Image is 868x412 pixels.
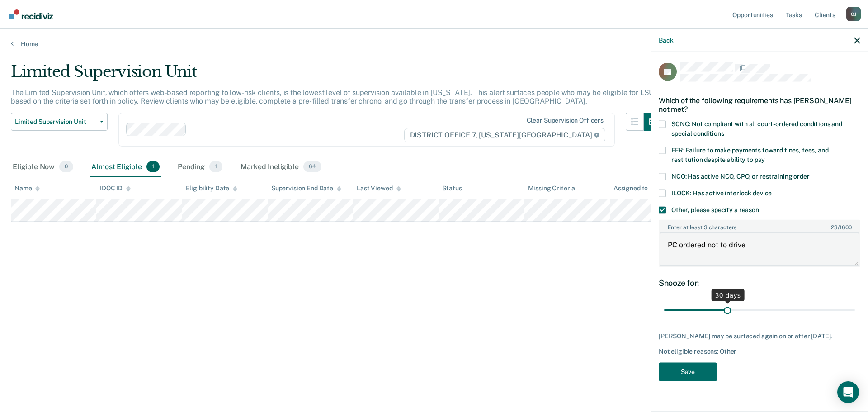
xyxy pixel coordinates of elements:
[404,128,605,142] span: DISTRICT OFFICE 7, [US_STATE][GEOGRAPHIC_DATA]
[837,381,859,403] div: Open Intercom Messenger
[831,224,838,230] span: 23
[659,278,860,288] div: Snooze for:
[9,9,53,19] img: Recidiviz
[527,117,604,124] div: Clear supervision officers
[11,157,75,177] div: Eligible Now
[442,185,462,192] div: Status
[209,161,222,173] span: 1
[660,220,859,230] label: Enter at least 3 characters
[357,185,401,192] div: Last Viewed
[303,161,321,173] span: 64
[90,157,161,177] div: Almost Eligible
[11,88,654,105] p: The Limited Supervision Unit, which offers web-based reporting to low-risk clients, is the lowest...
[15,118,96,126] span: Limited Supervision Unit
[613,185,656,192] div: Assigned to
[659,332,860,340] div: [PERSON_NAME] may be surfaced again on or after [DATE].
[176,157,224,177] div: Pending
[659,362,717,381] button: Save
[11,62,662,88] div: Limited Supervision Unit
[11,40,857,48] a: Home
[100,185,131,192] div: IDOC ID
[659,36,673,44] button: Back
[671,172,810,180] span: NCO: Has active NCO, CPO, or restraining order
[186,185,238,192] div: Eligibility Date
[671,120,842,137] span: SCNC: Not compliant with all court-ordered conditions and special conditions
[659,89,860,120] div: Which of the following requirements has [PERSON_NAME] not met?
[659,347,860,355] div: Not eligible reasons: Other
[59,161,73,173] span: 0
[712,289,745,301] div: 30 days
[146,161,160,173] span: 1
[846,7,861,21] div: O J
[671,146,829,163] span: FFR: Failure to make payments toward fines, fees, and restitution despite ability to pay
[831,224,851,230] span: / 1600
[528,185,576,192] div: Missing Criteria
[14,185,40,192] div: Name
[239,157,323,177] div: Marked Ineligible
[846,7,861,21] button: Profile dropdown button
[660,232,859,266] textarea: PC ordered not to drive
[671,189,772,196] span: ILOCK: Has active interlock device
[671,206,759,213] span: Other, please specify a reason
[271,185,341,192] div: Supervision End Date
